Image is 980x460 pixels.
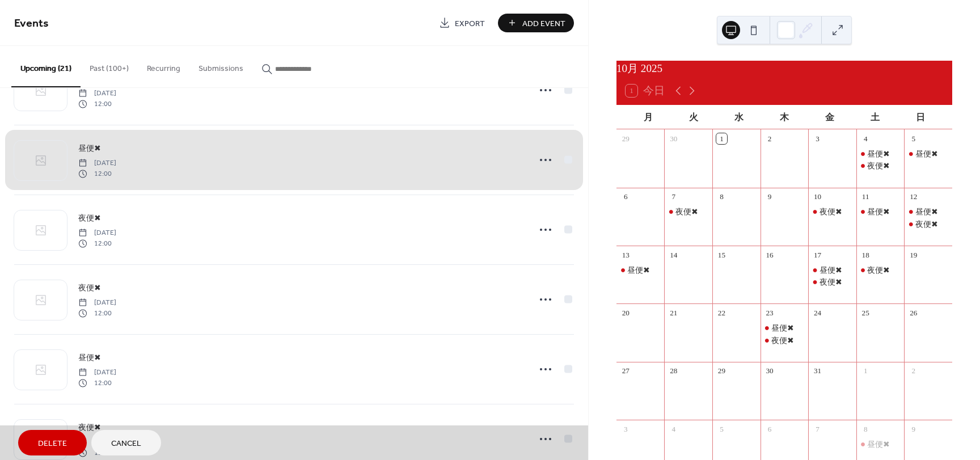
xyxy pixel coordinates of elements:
[498,14,574,32] button: Add Event
[716,192,726,202] div: 8
[189,46,252,86] button: Submissions
[38,438,67,450] span: Delete
[91,430,161,455] button: Cancel
[430,14,493,32] a: Export
[11,46,81,87] button: Upcoming (21)
[716,133,726,144] div: 1
[904,206,952,217] div: 昼便✖
[764,250,775,260] div: 16
[716,105,762,129] div: 水
[620,250,631,260] div: 13
[812,308,822,318] div: 24
[764,424,775,434] div: 6
[620,366,631,376] div: 27
[812,133,822,144] div: 3
[856,160,905,171] div: 夜便✖
[909,366,919,376] div: 2
[807,105,852,129] div: 金
[620,424,631,434] div: 3
[909,250,919,260] div: 19
[820,264,842,276] div: 昼便✖
[856,438,905,450] div: 昼便✖
[111,438,141,450] span: Cancel
[626,105,671,129] div: 月
[664,206,712,217] div: 夜便✖
[627,264,650,276] div: 昼便✖
[669,366,679,376] div: 28
[669,250,679,260] div: 14
[771,322,794,334] div: 昼便✖
[867,438,890,450] div: 昼便✖
[812,366,822,376] div: 31
[764,308,775,318] div: 23
[620,133,631,144] div: 29
[909,308,919,318] div: 26
[716,308,726,318] div: 22
[867,160,890,171] div: 夜便✖
[675,206,698,217] div: 夜便✖
[856,264,905,276] div: 夜便✖
[764,366,775,376] div: 30
[771,335,794,346] div: 夜便✖
[808,276,856,288] div: 夜便✖
[915,218,938,230] div: 夜便✖
[860,424,871,434] div: 8
[18,430,87,455] button: Delete
[620,308,631,318] div: 20
[915,148,938,159] div: 昼便✖
[867,264,890,276] div: 夜便✖
[671,105,716,129] div: 火
[764,192,775,202] div: 9
[81,46,138,86] button: Past (100+)
[716,250,726,260] div: 15
[761,335,809,346] div: 夜便✖
[852,105,898,129] div: 土
[138,46,189,86] button: Recurring
[716,366,726,376] div: 29
[856,206,905,217] div: 昼便✖
[522,18,565,29] span: Add Event
[867,148,890,159] div: 昼便✖
[909,133,919,144] div: 5
[820,206,842,217] div: 夜便✖
[860,192,871,202] div: 11
[812,250,822,260] div: 17
[909,192,919,202] div: 12
[716,424,726,434] div: 5
[669,192,679,202] div: 7
[14,12,49,35] span: Events
[904,218,952,230] div: 夜便✖
[762,105,807,129] div: 木
[669,133,679,144] div: 30
[856,148,905,159] div: 昼便✖
[915,206,938,217] div: 昼便✖
[812,424,822,434] div: 7
[820,276,842,288] div: 夜便✖
[764,133,775,144] div: 2
[669,424,679,434] div: 4
[860,250,871,260] div: 18
[455,18,485,29] span: Export
[620,192,631,202] div: 6
[669,308,679,318] div: 21
[808,264,856,276] div: 昼便✖
[909,424,919,434] div: 9
[616,264,665,276] div: 昼便✖
[808,206,856,217] div: 夜便✖
[867,206,890,217] div: 昼便✖
[761,322,809,334] div: 昼便✖
[860,366,871,376] div: 1
[860,133,871,144] div: 4
[616,61,952,77] div: 10月 2025
[812,192,822,202] div: 10
[904,148,952,159] div: 昼便✖
[860,308,871,318] div: 25
[898,105,943,129] div: 日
